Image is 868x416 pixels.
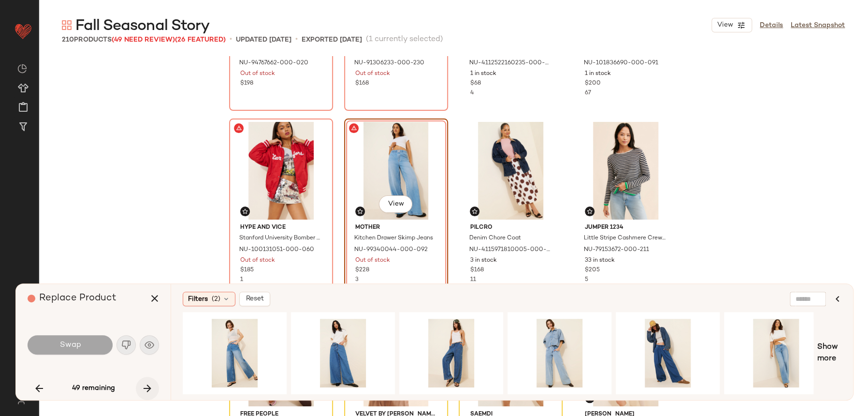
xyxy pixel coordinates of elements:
[355,70,390,78] span: Out of stock
[791,20,845,30] a: Latest Snapshot
[112,36,175,44] span: (49 Need Review)
[585,256,615,265] span: 33 in stock
[727,319,825,387] img: 99564346_092_b
[470,256,496,265] span: 3 in stock
[186,319,283,387] img: 94479383_107_b
[239,59,308,68] span: NU-94767662-000-020
[470,266,483,275] span: $168
[240,70,275,78] span: Out of stock
[511,319,608,387] img: 97222939_093_b
[584,246,649,254] span: NU-79153672-000-211
[354,246,428,254] span: NU-99340044-000-092
[240,266,254,275] span: $185
[294,319,391,387] img: 98053549_091_b
[188,294,208,304] span: Filters
[585,90,591,96] span: 67
[302,35,362,45] p: Exported [DATE]
[760,20,783,30] a: Details
[232,122,330,220] img: 100131051_060_b5
[246,295,264,303] span: Reset
[584,59,658,68] span: NU-101836690-000-091
[585,70,611,78] span: 1 in stock
[72,384,115,393] span: 49 remaining
[357,208,363,214] img: svg%3e
[469,234,521,243] span: Denim Chore Coat
[240,223,322,232] span: Hype and Vice
[619,319,716,387] img: 100229343_093_b
[75,16,209,36] span: Fall Seasonal Story
[577,122,674,220] img: 79153672_211_b3
[62,36,74,44] span: 210
[355,79,369,88] span: $168
[470,90,474,96] span: 4
[470,223,551,232] span: Pilcro
[470,277,476,283] span: 11
[469,246,550,254] span: NU-4115971810005-000-093
[585,277,588,283] span: 5
[354,59,424,68] span: NU-91306233-000-230
[62,20,72,30] img: svg%3e
[17,64,27,74] img: svg%3e
[240,79,253,88] span: $198
[469,59,550,68] span: NU-4112522160235-000-060
[462,122,559,220] img: 4115971810005_093_c10
[717,21,733,29] span: View
[472,208,477,214] img: svg%3e
[295,34,298,45] span: •
[239,246,314,254] span: NU-100131051-000-060
[347,122,445,220] img: 99340044_092_b
[470,79,480,88] span: $68
[230,34,232,45] span: •
[14,21,33,41] img: heart_red.DM2ytmEG.svg
[470,70,496,78] span: 1 in stock
[239,292,270,306] button: Reset
[39,293,116,303] span: Replace Product
[585,266,600,275] span: $205
[817,342,841,365] span: Show more
[240,256,275,265] span: Out of stock
[587,208,593,214] img: svg%3e
[175,36,226,44] span: (26 Featured)
[379,195,412,213] button: View
[366,34,443,45] span: (1 currently selected)
[354,234,433,243] span: Kitchen Drawer Skimp Jeans
[242,208,248,214] img: svg%3e
[239,234,321,243] span: Stanford University Bomber Jacket
[711,18,752,32] button: View
[585,223,666,232] span: Jumper 1234
[387,200,404,208] span: View
[585,79,601,88] span: $200
[240,277,243,283] span: 1
[12,397,30,404] img: svg%3e
[403,319,500,387] img: 100262286_094_b
[584,234,665,243] span: Little Stripe Cashmere Crew Neck Sweater
[236,35,291,45] p: updated [DATE]
[212,294,220,304] span: (2)
[62,35,226,45] div: Products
